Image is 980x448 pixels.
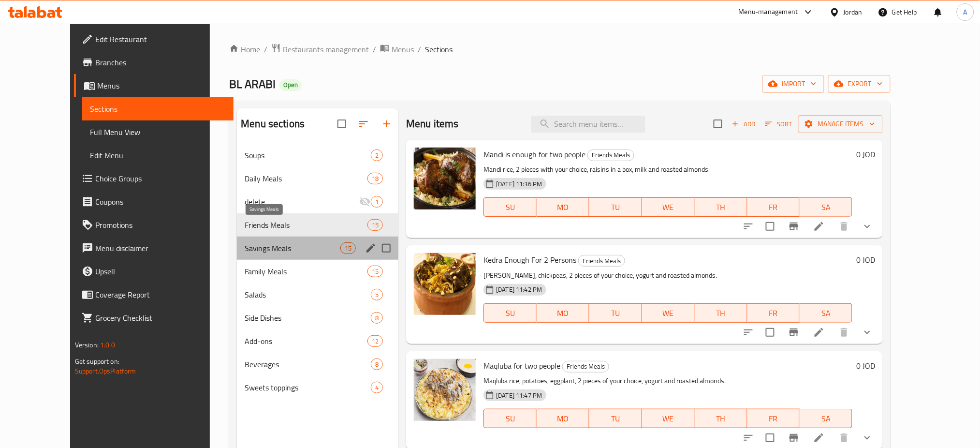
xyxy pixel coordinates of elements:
div: items [371,312,383,324]
span: Open [279,81,302,89]
span: 8 [371,314,382,323]
div: Salads5 [237,283,398,306]
span: 15 [341,244,355,253]
span: Friends Meals [588,149,634,161]
a: Sections [82,97,234,120]
div: Add-ons12 [237,329,398,353]
span: SA [804,200,848,214]
div: Savings Meals15edit [237,237,398,260]
button: MO [537,303,589,323]
span: WE [646,200,691,214]
span: Sweets toppings [245,382,371,393]
span: Family Meals [245,266,367,277]
span: Sort [765,119,792,130]
span: Soups [245,149,371,161]
h2: Menu items [406,117,459,131]
div: items [371,358,383,370]
span: export [836,78,883,90]
span: 1 [371,197,382,207]
button: FR [747,303,800,323]
h2: Menu sections [241,117,305,131]
a: Choice Groups [74,167,234,190]
span: Sort sections [352,112,375,135]
div: Jordan [844,7,863,17]
span: Add [731,119,757,130]
a: Home [229,44,260,55]
button: sort-choices [737,215,760,238]
a: Branches [74,51,234,74]
span: WE [646,306,691,320]
span: 12 [368,337,382,346]
button: SA [800,409,852,428]
span: Sections [425,44,453,55]
div: delete1 [237,190,398,213]
button: FR [747,409,800,428]
button: export [828,75,891,93]
li: / [418,44,421,55]
button: import [762,75,824,93]
span: 15 [368,221,382,230]
a: Edit Restaurant [74,28,234,51]
span: Select to update [760,322,780,343]
span: Friends Meals [579,255,625,267]
div: Soups2 [237,144,398,167]
button: Branch-specific-item [782,215,805,238]
div: Side Dishes8 [237,306,398,329]
button: SA [800,303,852,323]
li: / [264,44,267,55]
span: Daily Meals [245,173,367,184]
div: items [367,266,383,277]
span: Manage items [806,118,875,130]
button: Sort [763,117,794,132]
span: Select to update [760,428,780,448]
a: Edit menu item [813,221,825,232]
p: Mandi rice, 2 pieces with your choice, raisins in a box, milk and roasted almonds. [483,164,852,176]
span: Menu disclaimer [95,242,226,254]
a: Support.OpsPlatform [75,365,136,377]
p: Maqluba rice, potatoes, eggplant, 2 pieces of your choice, yogurt and roasted almonds. [483,375,852,387]
button: edit [364,241,378,255]
img: Mandi is enough for two people [414,148,476,209]
span: SU [488,200,533,214]
span: Menus [392,44,414,55]
a: Coupons [74,190,234,213]
span: Friends Meals [245,219,367,231]
svg: Inactive section [359,196,371,208]
div: Friends Meals [587,149,634,161]
span: Add-ons [245,335,367,347]
span: Select section [708,114,728,134]
span: FR [751,200,796,214]
span: Mandi is enough for two people [483,147,585,162]
div: Sweets toppings4 [237,376,398,399]
span: [DATE] 11:36 PM [492,179,546,189]
div: items [371,382,383,393]
svg: Show Choices [862,327,873,338]
span: delete [245,196,359,208]
div: Open [279,79,302,91]
button: TH [695,409,747,428]
span: MO [541,306,585,320]
img: Kedra Enough For 2 Persons [414,253,476,315]
a: Full Menu View [82,120,234,144]
img: Maqluba for two people [414,359,476,421]
span: Sort items [759,117,798,132]
h6: 0 JOD [856,148,875,161]
span: Savings Meals [245,242,340,254]
span: SU [488,412,533,426]
span: Add item [728,117,759,132]
span: Version: [75,339,99,351]
span: Choice Groups [95,173,226,184]
a: Edit menu item [813,432,825,444]
span: Promotions [95,219,226,231]
span: Salads [245,289,371,300]
span: 15 [368,267,382,276]
span: TU [593,306,638,320]
h6: 0 JOD [856,253,875,267]
span: 4 [371,383,382,392]
button: SU [483,197,537,217]
span: Grocery Checklist [95,312,226,324]
div: items [367,173,383,184]
span: TH [699,200,744,214]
